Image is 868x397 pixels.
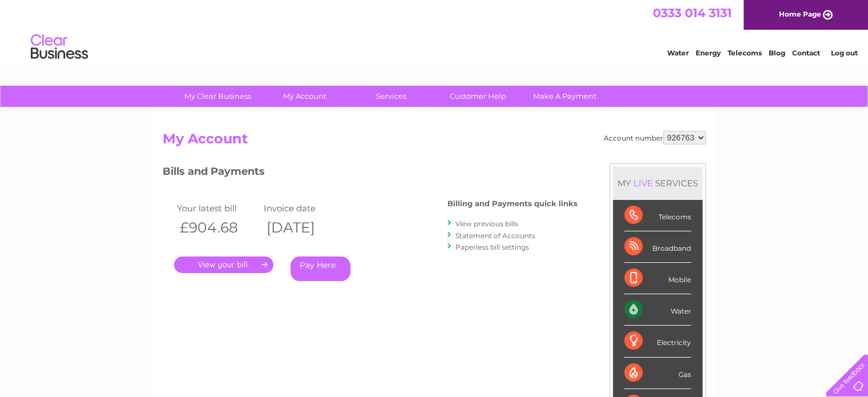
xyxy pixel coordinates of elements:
a: Water [667,49,689,57]
div: Clear Business is a trading name of Verastar Limited (registered in [GEOGRAPHIC_DATA] No. 3667643... [165,6,704,55]
a: . [174,256,273,273]
div: Gas [624,358,691,389]
a: Make A Payment [518,86,612,107]
div: Broadband [624,231,691,263]
th: [DATE] [261,216,348,239]
h3: Bills and Payments [163,163,578,183]
div: Telecoms [624,200,691,231]
a: 0333 014 3131 [653,6,732,20]
div: Mobile [624,263,691,294]
td: Your latest bill [174,200,261,216]
div: Electricity [624,326,691,357]
a: My Clear Business [171,86,265,107]
div: Water [624,294,691,326]
a: Energy [696,49,721,57]
a: Services [344,86,438,107]
a: My Account [257,86,352,107]
a: Log out [830,49,857,57]
a: Statement of Accounts [455,231,535,240]
a: Blog [769,49,785,57]
a: Contact [792,49,820,57]
h2: My Account [163,131,706,153]
a: Pay Here [290,256,350,281]
div: Account number [604,131,706,145]
div: LIVE [631,178,655,189]
td: Invoice date [261,200,348,216]
h4: Billing and Payments quick links [447,199,578,208]
th: £904.68 [174,216,261,239]
a: Telecoms [728,49,762,57]
div: MY SERVICES [613,167,703,199]
img: logo.png [30,30,88,65]
a: Paperless bill settings [455,243,529,251]
a: Customer Help [431,86,525,107]
a: View previous bills [455,219,518,228]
